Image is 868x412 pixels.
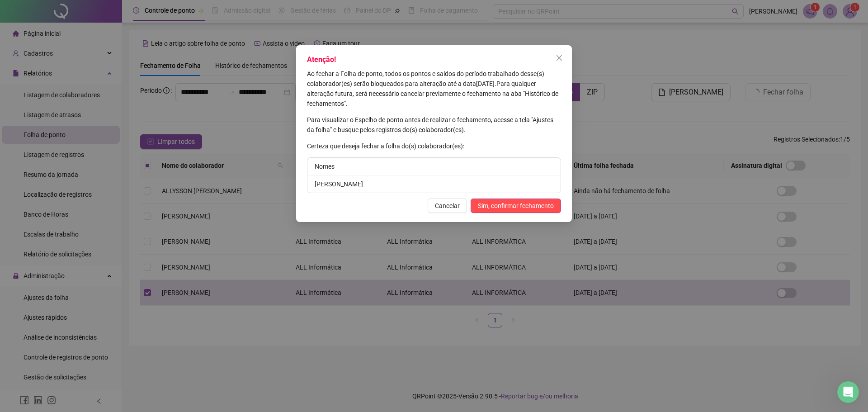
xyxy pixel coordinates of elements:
[307,69,561,109] p: [DATE] .
[315,163,335,170] span: Nomes
[478,201,554,211] span: Sim, confirmar fechamento
[307,55,336,64] span: Atenção!
[552,51,566,65] button: Close
[307,70,544,87] span: Ao fechar a Folha de ponto, todos os pontos e saldos do período trabalhado desse(s) colaborador(e...
[307,142,464,150] span: Certeza que deseja fechar a folha do(s) colaborador(es):
[837,381,859,403] iframe: Intercom live chat
[307,80,558,107] span: Para qualquer alteração futura, será necessário cancelar previamente o fechamento na aba "Históri...
[471,199,561,213] button: Sim, confirmar fechamento
[556,54,563,62] span: close
[307,116,553,133] span: Para visualizar o Espelho de ponto antes de realizar o fechamento, acesse a tela "Ajustes da folh...
[428,199,467,213] button: Cancelar
[435,201,460,211] span: Cancelar
[307,175,561,193] li: [PERSON_NAME]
